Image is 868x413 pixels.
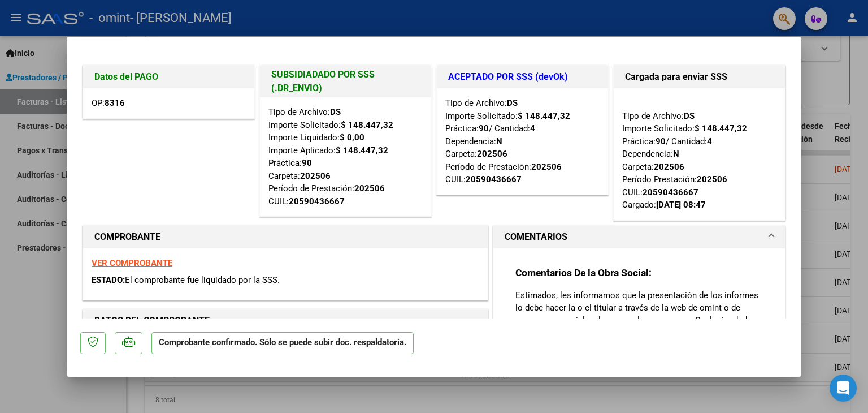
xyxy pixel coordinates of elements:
strong: N [673,149,679,159]
strong: 4 [530,123,535,134]
strong: 202506 [697,174,727,184]
strong: 90 [479,123,489,134]
strong: 202506 [300,171,331,181]
span: El comprobante fue liquidado por la SSS. [125,275,280,285]
strong: DS [684,111,695,121]
h1: Cargada para enviar SSS [625,70,774,84]
div: 20590436667 [466,173,522,186]
p: Estimados, les informamos que la presentación de los informes lo debe hacer la o el titular a tra... [515,289,763,351]
strong: 8316 [105,98,125,108]
div: 20590436667 [289,195,345,208]
strong: 202506 [531,162,562,172]
strong: $ 148.447,32 [341,120,393,130]
h1: Datos del PAGO [94,70,243,84]
strong: DATOS DEL COMPROBANTE [94,315,210,326]
h1: SUBSIDIADADO POR SSS (.DR_ENVIO) [271,68,420,95]
span: OP: [92,98,125,108]
strong: $ 0,00 [340,132,364,143]
strong: [DATE] 08:47 [656,200,706,210]
h1: COMENTARIOS [505,230,567,244]
div: Tipo de Archivo: Importe Solicitado: Importe Liquidado: Importe Aplicado: Práctica: Carpeta: Perí... [268,106,423,208]
strong: 202506 [354,183,385,193]
strong: 202506 [654,162,684,172]
strong: $ 148.447,32 [518,111,570,121]
div: 20590436667 [643,186,698,199]
div: Open Intercom Messenger [830,375,857,402]
strong: 4 [707,136,712,147]
strong: COMPROBANTE [94,231,160,242]
mat-expansion-panel-header: COMENTARIOS [493,226,785,248]
strong: N [496,136,502,147]
div: Tipo de Archivo: Importe Solicitado: Práctica: / Cantidad: Dependencia: Carpeta: Período de Prest... [445,97,600,186]
div: COMENTARIOS [493,248,785,403]
strong: DS [330,107,341,117]
strong: 202506 [477,149,507,159]
div: Tipo de Archivo: Importe Solicitado: Práctica: / Cantidad: Dependencia: Carpeta: Período Prestaci... [622,97,776,212]
strong: 90 [656,136,666,147]
h1: ACEPTADO POR SSS (devOk) [448,70,597,84]
strong: DS [507,98,518,108]
a: VER COMPROBANTE [92,258,172,268]
strong: $ 148.447,32 [695,123,747,134]
strong: $ 148.447,32 [336,145,388,156]
strong: Comentarios De la Obra Social: [515,267,652,278]
span: ESTADO: [92,275,125,285]
strong: 90 [302,158,312,168]
p: Comprobante confirmado. Sólo se puede subir doc. respaldatoria. [151,332,414,354]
